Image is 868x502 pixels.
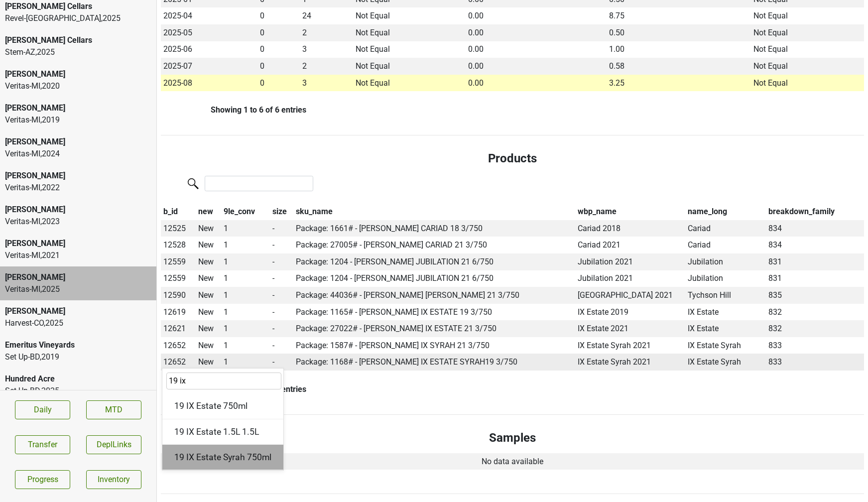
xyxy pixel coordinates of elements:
td: Not Equal [353,7,466,24]
td: 1 [221,253,270,270]
input: Search... [166,373,281,389]
td: IX Estate Syrah 2021 [575,354,685,371]
td: Cariad 2021 [575,237,685,253]
div: Set Up-BD , 2025 [5,385,151,397]
div: Veritas-MI , 2023 [5,216,151,228]
td: New [196,237,221,253]
td: Jubilation 2021 [575,270,685,287]
td: - [270,337,293,354]
div: [PERSON_NAME] [5,170,151,182]
td: Not Equal [353,58,466,75]
td: 8.75 [607,7,751,24]
td: 833 [766,337,864,354]
div: [PERSON_NAME] [5,68,151,80]
td: 0 [257,75,300,92]
td: 24 [300,7,353,24]
td: 3.25 [607,75,751,92]
a: Inventory [86,470,141,489]
td: Jubilation [685,270,766,287]
th: breakdown_family: activate to sort column ascending [766,203,864,220]
button: Transfer [15,435,70,454]
h4: Samples [169,431,856,445]
td: Not Equal [353,24,466,41]
td: 835 [766,287,864,304]
td: 2025-05 [161,24,257,41]
span: 12621 [163,324,186,333]
div: [PERSON_NAME] Cellars [5,34,151,46]
div: Harvest-CO , 2025 [5,317,151,329]
td: 1 [221,354,270,371]
td: New [196,354,221,371]
td: Package: 1204 - [PERSON_NAME] JUBILATION 21 6/750 [293,253,575,270]
span: 12652 [163,357,186,367]
td: 2025-07 [161,58,257,75]
td: 2 [300,58,353,75]
td: Cariad [685,220,766,237]
h4: Products [169,151,856,166]
td: Jubilation 2021 [575,253,685,270]
div: [PERSON_NAME] [5,136,151,148]
td: Not Equal [751,58,864,75]
td: - [270,354,293,371]
span: 12559 [163,257,186,266]
td: IX Estate [685,304,766,321]
td: - [270,287,293,304]
th: b_id: activate to sort column descending [161,203,196,220]
a: MTD [86,400,141,419]
span: 12590 [163,290,186,300]
td: Package: 1168# - [PERSON_NAME] IX ESTATE SYRAH19 3/750 [293,354,575,371]
th: new: activate to sort column ascending [196,203,221,220]
div: Veritas-MI , 2025 [5,283,151,295]
a: Progress [15,470,70,489]
td: Package: 1587# - [PERSON_NAME] IX SYRAH 21 3/750 [293,337,575,354]
td: New [196,304,221,321]
th: sku_name: activate to sort column ascending [293,203,575,220]
td: 834 [766,220,864,237]
div: Veritas-MI , 2021 [5,250,151,261]
td: 832 [766,304,864,321]
div: 19 IX Estate 750ml [162,393,283,419]
td: 0.00 [466,24,607,41]
td: New [196,270,221,287]
td: 1 [221,237,270,253]
div: Showing 1 to 6 of 6 entries [161,105,306,115]
td: Not Equal [353,75,466,92]
td: 0.00 [466,58,607,75]
div: [PERSON_NAME] [5,238,151,250]
a: Daily [15,400,70,419]
div: Revel-[GEOGRAPHIC_DATA] , 2025 [5,12,151,24]
td: 2025-08 [161,75,257,92]
td: 1 [221,220,270,237]
td: Package: 1165# - [PERSON_NAME] IX ESTATE 19 3/750 [293,304,575,321]
td: 1.00 [607,41,751,58]
td: No data available [161,453,864,470]
td: 0 [257,58,300,75]
td: 0.00 [466,41,607,58]
td: 2025-06 [161,41,257,58]
td: Not Equal [353,41,466,58]
td: 0.58 [607,58,751,75]
td: Package: 1661# - [PERSON_NAME] CARIAD 18 3/750 [293,220,575,237]
div: [PERSON_NAME] [5,305,151,317]
td: IX Estate [685,320,766,337]
td: 1 [221,320,270,337]
div: [PERSON_NAME] [5,102,151,114]
td: 0.50 [607,24,751,41]
td: Package: 44036# - [PERSON_NAME] [PERSON_NAME] 21 3/750 [293,287,575,304]
td: 1 [221,337,270,354]
div: Emeritus Vineyards [5,339,151,351]
div: Veritas-MI , 2019 [5,114,151,126]
td: 2 [300,24,353,41]
th: size: activate to sort column ascending [270,203,293,220]
td: 831 [766,253,864,270]
td: Package: 1204 - [PERSON_NAME] JUBILATION 21 6/750 [293,270,575,287]
th: name_long: activate to sort column ascending [685,203,766,220]
td: 2025-04 [161,7,257,24]
td: 1 [221,270,270,287]
th: wbp_name: activate to sort column ascending [575,203,685,220]
td: 0.00 [466,75,607,92]
td: 832 [766,320,864,337]
td: Package: 27005# - [PERSON_NAME] CARIAD 21 3/750 [293,237,575,253]
div: Hundred Acre [5,373,151,385]
td: 0 [257,41,300,58]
